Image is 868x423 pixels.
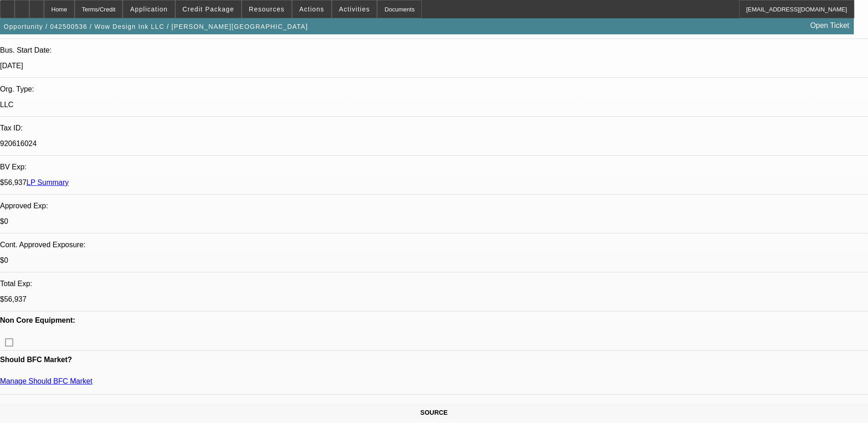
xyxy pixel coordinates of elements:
[27,179,69,186] a: LP Summary
[332,0,377,18] button: Activities
[183,5,234,13] span: Credit Package
[299,5,324,13] span: Actions
[249,5,285,13] span: Resources
[339,5,370,13] span: Activities
[176,0,241,18] button: Credit Package
[421,409,448,416] span: SOURCE
[130,5,167,13] span: Application
[4,23,308,30] span: Opportunity / 042500536 / Wow Design Ink LLC / [PERSON_NAME][GEOGRAPHIC_DATA]
[292,0,331,18] button: Actions
[242,0,291,18] button: Resources
[807,18,853,33] a: Open Ticket
[123,0,174,18] button: Application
